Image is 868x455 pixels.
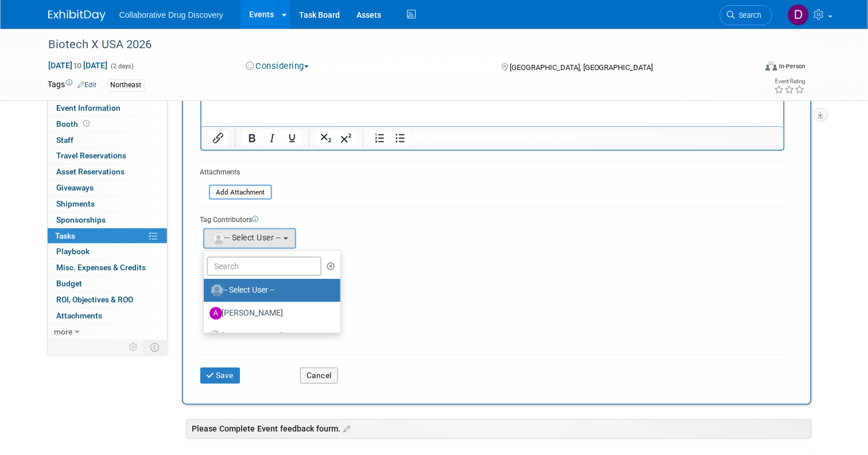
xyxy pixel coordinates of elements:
[107,79,145,91] div: Northeast
[57,263,146,272] span: Misc. Expenses & Credits
[57,247,90,256] span: Playbook
[210,327,330,345] label: [PERSON_NAME]
[210,304,330,322] label: [PERSON_NAME]
[48,10,106,21] img: ExhibitDay
[48,116,167,132] a: Booth
[48,212,167,228] a: Sponsorships
[73,61,84,70] span: to
[57,295,134,304] span: ROI, Objectives & ROO
[48,244,167,259] a: Playbook
[390,130,409,146] button: Bullet list
[208,130,228,146] button: Insert/edit link
[45,34,742,55] div: Biotech X USA 2026
[57,103,121,112] span: Event Information
[207,256,321,276] input: Search
[57,135,74,145] span: Staff
[788,4,809,26] img: Daniel Castro
[510,63,653,72] span: [GEOGRAPHIC_DATA], [GEOGRAPHIC_DATA]
[200,368,241,384] button: Save
[242,60,313,72] button: Considering
[48,308,167,324] a: Attachments
[57,167,125,176] span: Asset Reservations
[55,327,73,336] span: more
[210,281,330,300] label: -- Select User --
[48,60,108,71] span: [DATE] [DATE]
[124,340,144,355] td: Personalize Event Tab Strip
[7,38,576,50] p: [URL][DOMAIN_NAME]
[7,5,576,16] p: We likley won't exbibit. But perhaps we can apply to present with a customer. If accepted we can ...
[766,61,777,71] img: Format-Inperson.png
[720,5,773,25] a: Search
[82,119,92,128] span: Booth not reserved yet
[735,11,762,20] span: Search
[119,10,223,20] span: Collaborative Drug Discovery
[336,130,355,146] button: Superscript
[57,151,127,160] span: Travel Reservations
[186,419,812,438] div: Please Complete Event feedback fourm.
[48,260,167,275] a: Misc. Expenses & Credits
[300,368,338,384] button: Cancel
[57,311,103,320] span: Attachments
[48,180,167,196] a: Giveaways
[57,199,95,208] span: Shipments
[262,130,281,146] button: Italic
[57,183,94,192] span: Giveaways
[110,63,134,70] span: (2 days)
[48,148,167,164] a: Travel Reservations
[48,276,167,291] a: Budget
[56,231,76,240] span: Tasks
[6,5,576,50] body: Rich Text Area. Press ALT-0 for help.
[48,133,167,148] a: Staff
[779,62,806,71] div: In-Person
[48,79,97,92] td: Tags
[57,215,106,224] span: Sponsorships
[211,233,282,242] span: -- Select User --
[242,130,261,146] button: Bold
[48,196,167,212] a: Shipments
[48,228,167,244] a: Tasks
[200,168,272,177] div: Attachments
[48,100,167,116] a: Event Information
[316,130,335,146] button: Subscript
[48,164,167,180] a: Asset Reservations
[370,130,389,146] button: Numbered list
[211,284,223,297] img: Unassigned-User-Icon.png
[144,340,167,355] td: Toggle Event Tabs
[57,279,83,288] span: Budget
[282,130,301,146] button: Underline
[78,81,97,89] a: Edit
[203,228,296,249] button: -- Select User --
[774,79,805,84] div: Event Rating
[694,60,806,77] div: Event Format
[48,292,167,308] a: ROI, Objectives & ROO
[341,423,351,434] a: Edit sections
[48,324,167,340] a: more
[200,213,785,225] div: Tag Contributors
[210,307,222,320] img: A.jpg
[57,119,92,129] span: Booth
